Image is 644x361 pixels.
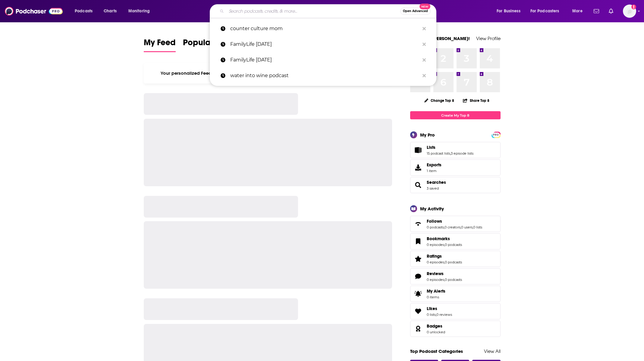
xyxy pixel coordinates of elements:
[444,278,445,282] span: ,
[427,306,452,311] a: Likes
[210,21,436,36] a: counter culture mom
[450,151,451,155] span: ,
[144,37,176,52] a: My Feed
[128,7,150,15] span: Monitoring
[427,271,462,276] a: Reviews
[230,68,419,83] p: water into wine podcast
[568,6,590,16] button: open menu
[230,52,419,68] p: FamilyLife today
[444,243,445,247] span: ,
[427,180,446,185] a: Searches
[5,5,63,17] img: Podchaser - Follow, Share and Rate Podcasts
[412,237,424,246] a: Bookmarks
[410,111,501,119] a: Create My Top 8
[210,68,436,83] a: water into wine podcast
[427,236,450,241] span: Bookmarks
[410,251,501,267] span: Ratings
[410,142,501,158] span: Lists
[144,37,176,51] span: My Feed
[183,37,234,52] a: Popular Feed
[420,132,435,138] div: My Pro
[410,286,501,302] a: My Alerts
[623,5,636,18] span: Logged in as ZoeJethani
[210,36,436,52] a: FamilyLife [DATE]
[412,307,424,315] a: Likes
[427,312,436,317] a: 0 lists
[497,7,520,15] span: For Business
[410,348,463,354] a: Top Podcast Categories
[419,4,430,9] span: New
[427,169,441,173] span: 1 item
[410,216,501,232] span: Follows
[427,271,444,276] span: Reviews
[230,21,419,36] p: counter culture mom
[484,348,501,354] a: View All
[445,225,460,229] a: 0 creators
[444,260,445,264] span: ,
[427,253,462,259] a: Ratings
[606,6,616,16] a: Show notifications dropdown
[230,36,419,52] p: FamilyLife today
[412,220,424,228] a: Follows
[572,7,583,15] span: More
[144,63,392,83] div: Your personalized Feed is curated based on the Podcasts, Creators, Users, and Lists that you Follow.
[421,97,458,104] button: Change Top 8
[410,159,501,176] a: Exports
[427,218,442,224] span: Follows
[412,272,424,281] a: Reviews
[410,321,501,337] span: Badges
[427,236,462,241] a: Bookmarks
[410,36,470,41] a: Welcome [PERSON_NAME]!
[492,132,500,137] a: PRO
[427,295,445,299] span: 0 items
[427,162,441,168] span: Exports
[215,4,442,18] div: Search podcasts, credits, & more...
[427,225,444,229] a: 0 podcasts
[210,52,436,68] a: FamilyLife [DATE]
[226,6,400,16] input: Search podcasts, credits, & more...
[492,133,500,137] span: PRO
[410,303,501,319] span: Likes
[412,163,424,172] span: Exports
[412,255,424,263] a: Ratings
[427,278,444,282] a: 0 episodes
[445,243,462,247] a: 0 podcasts
[124,6,158,16] button: open menu
[436,312,452,317] a: 0 reviews
[427,330,445,334] a: 0 unlocked
[530,7,559,15] span: For Podcasters
[631,5,636,9] svg: Add a profile image
[412,181,424,189] a: Searches
[104,7,117,15] span: Charts
[71,6,100,16] button: open menu
[410,177,501,193] span: Searches
[591,6,602,16] a: Show notifications dropdown
[445,260,462,264] a: 0 podcasts
[473,225,482,229] a: 0 lists
[427,306,437,311] span: Likes
[75,7,93,15] span: Podcasts
[463,95,490,106] button: Share Top 8
[427,151,450,155] a: 15 podcast lists
[427,243,444,247] a: 0 episodes
[473,225,473,229] span: ,
[451,151,473,155] a: 3 episode lists
[410,268,501,284] span: Reviews
[427,253,442,259] span: Ratings
[427,323,445,329] a: Badges
[427,288,445,294] span: My Alerts
[427,323,442,329] span: Badges
[412,325,424,333] a: Badges
[427,145,435,150] span: Lists
[403,10,428,13] span: Open Advanced
[183,37,234,51] span: Popular Feed
[100,6,120,16] a: Charts
[427,145,473,150] a: Lists
[476,36,501,41] a: View Profile
[461,225,473,229] a: 0 users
